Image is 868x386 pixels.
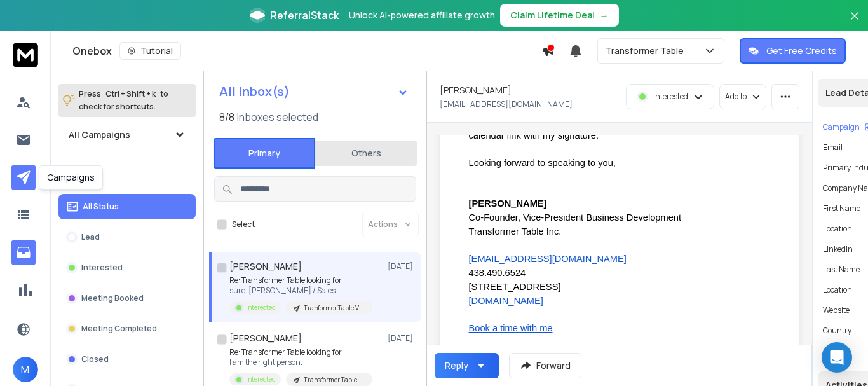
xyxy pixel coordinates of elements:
[304,375,365,385] p: Transformer Table Hooker Domain
[58,316,196,341] button: Meeting Completed
[440,84,512,97] h1: [PERSON_NAME]
[229,347,372,357] p: Re: Transformer Table looking for
[823,244,853,254] p: linkedin
[606,45,689,57] p: Transformer Table
[440,99,573,109] p: [EMAIL_ADDRESS][DOMAIN_NAME]
[823,142,843,153] p: Email
[600,9,609,22] span: →
[653,92,688,102] p: Interested
[246,375,276,384] p: Interested
[79,88,168,113] p: Press to check for shortcuts.
[349,9,495,22] p: Unlock AI-powered affiliate growth
[72,42,541,60] div: Onebox
[81,263,123,273] p: Interested
[270,8,339,23] span: ReferralStack
[823,326,851,336] p: Country
[846,8,863,38] button: Close banner
[39,165,103,190] div: Campaigns
[469,226,562,237] span: Transformer Table Inc.
[823,122,860,132] p: Campaign
[469,212,682,223] span: Co-Founder, Vice-President Business Development
[13,357,38,382] button: M
[500,4,619,27] button: Claim Lifetime Deal→
[58,224,196,250] button: Lead
[823,305,850,315] p: website
[83,202,119,212] p: All Status
[740,38,846,64] button: Get Free Credits
[823,265,860,275] p: Last Name
[229,332,302,345] h1: [PERSON_NAME]
[229,357,372,368] p: I am the right person.
[822,342,852,373] div: Open Intercom Messenger
[823,203,860,214] p: First Name
[469,323,553,333] a: Book a time with me
[469,158,616,168] span: Looking forward to speaking to you,
[435,353,499,378] button: Reply
[58,122,196,148] button: All Campaigns
[388,333,416,343] p: [DATE]
[104,86,158,101] span: Ctrl + Shift + k
[58,286,196,311] button: Meeting Booked
[445,359,468,372] div: Reply
[219,85,290,98] h1: All Inbox(s)
[509,353,581,378] button: Forward
[229,260,302,273] h1: [PERSON_NAME]
[81,324,157,334] p: Meeting Completed
[469,254,627,264] a: [EMAIL_ADDRESS][DOMAIN_NAME]
[725,92,747,102] p: Add to
[823,285,852,295] p: Location
[469,198,547,209] strong: [PERSON_NAME]
[315,139,417,167] button: Others
[469,282,561,292] span: [STREET_ADDRESS]
[304,303,365,313] p: Tranformer Table V2 People
[823,224,852,234] p: location
[469,268,526,278] span: 438.490.6524
[58,255,196,280] button: Interested
[229,275,372,286] p: Re: Transformer Table looking for
[469,296,543,306] a: [DOMAIN_NAME]
[81,232,100,242] p: Lead
[58,347,196,372] button: Closed
[229,286,372,296] p: sure. [PERSON_NAME] / Sales
[219,109,234,125] span: 8 / 8
[237,109,318,125] h3: Inboxes selected
[246,303,276,312] p: Interested
[766,45,837,57] p: Get Free Credits
[58,194,196,219] button: All Status
[232,219,255,230] label: Select
[81,354,109,364] p: Closed
[81,293,144,303] p: Meeting Booked
[58,169,196,186] h3: Filters
[388,261,416,272] p: [DATE]
[119,42,181,60] button: Tutorial
[214,138,315,169] button: Primary
[209,79,419,104] button: All Inbox(s)
[69,128,130,141] h1: All Campaigns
